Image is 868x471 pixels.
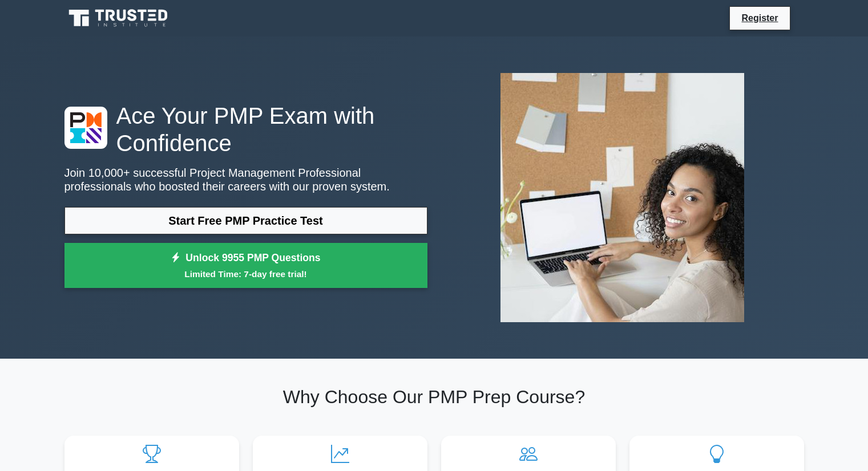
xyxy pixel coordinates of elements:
h1: Ace Your PMP Exam with Confidence [64,102,427,157]
a: Register [734,11,785,25]
a: Unlock 9955 PMP QuestionsLimited Time: 7-day free trial! [64,243,427,289]
a: Start Free PMP Practice Test [64,207,427,234]
small: Limited Time: 7-day free trial! [79,267,413,281]
p: Join 10,000+ successful Project Management Professional professionals who boosted their careers w... [64,166,427,193]
h2: Why Choose Our PMP Prep Course? [64,386,804,408]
